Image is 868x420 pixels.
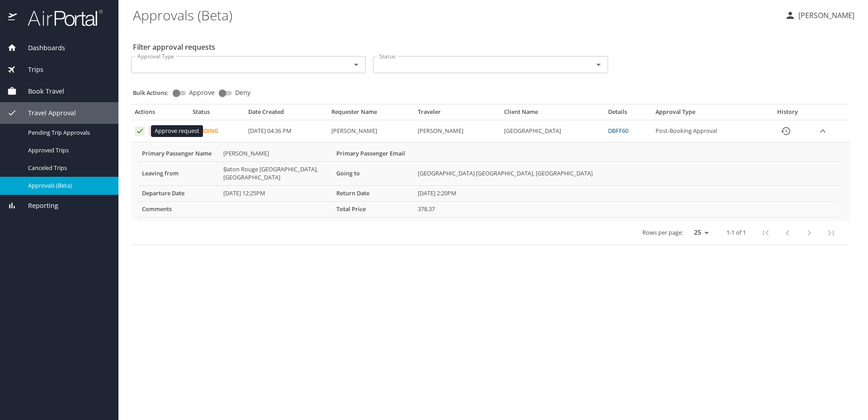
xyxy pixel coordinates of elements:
span: Approved Trips [28,146,108,155]
table: Approval table [131,108,850,245]
button: Open [350,58,363,71]
td: [DATE] 04:36 PM [245,120,328,142]
th: History [763,108,812,120]
button: Deny request [148,126,158,136]
th: Date Created [245,108,328,120]
p: 1-1 of 1 [726,230,746,236]
th: Approval Type [652,108,763,120]
th: Requester Name [328,108,414,120]
td: [PERSON_NAME] [414,120,500,142]
select: rows per page [687,226,712,239]
th: Departure Date [138,185,220,201]
span: Approvals (Beta) [28,181,108,190]
span: Pending Trip Approvals [28,128,108,137]
th: Return Date [333,185,414,201]
span: Reporting [17,201,58,211]
th: Primary Passenger Name [138,146,220,161]
button: [PERSON_NAME] [781,7,858,24]
button: expand row [816,124,830,138]
th: Going to [333,161,414,185]
table: More info for approvals [138,146,839,217]
th: Comments [138,201,220,217]
th: Details [604,108,652,120]
p: [PERSON_NAME] [796,10,854,21]
button: History [775,120,797,142]
th: Client Name [500,108,604,120]
a: DBFF60 [608,127,628,135]
td: 378.37 [414,201,839,217]
p: Rows per page: [642,230,683,236]
span: Trips [17,65,43,75]
td: Post-Booking Approval [652,120,763,142]
p: Bulk Actions: [133,89,176,97]
td: Baton Rouge [GEOGRAPHIC_DATA], [GEOGRAPHIC_DATA] [220,161,333,185]
span: Travel Approval [17,108,76,118]
h2: Filter approval requests [133,40,215,54]
span: Book Travel [17,86,64,96]
img: airportal-logo.png [18,9,103,27]
td: [PERSON_NAME] [328,120,414,142]
td: [PERSON_NAME] [220,146,333,161]
td: [GEOGRAPHIC_DATA] [GEOGRAPHIC_DATA], [GEOGRAPHIC_DATA] [414,161,839,185]
button: Open [592,58,605,71]
span: Dashboards [17,43,65,53]
span: Approve [189,90,215,96]
th: Status [189,108,245,120]
td: [DATE] 12:25PM [220,185,333,201]
th: Primary Passenger Email [333,146,414,161]
th: Total Price [333,201,414,217]
th: Actions [131,108,189,120]
span: Canceled Trips [28,164,108,172]
td: [GEOGRAPHIC_DATA] [500,120,604,142]
th: Leaving from [138,161,220,185]
td: Pending [189,120,245,142]
span: Deny [235,90,250,96]
img: icon-airportal.png [8,9,18,27]
h1: Approvals (Beta) [133,1,778,29]
td: [DATE] 2:20PM [414,185,839,201]
th: Traveler [414,108,500,120]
